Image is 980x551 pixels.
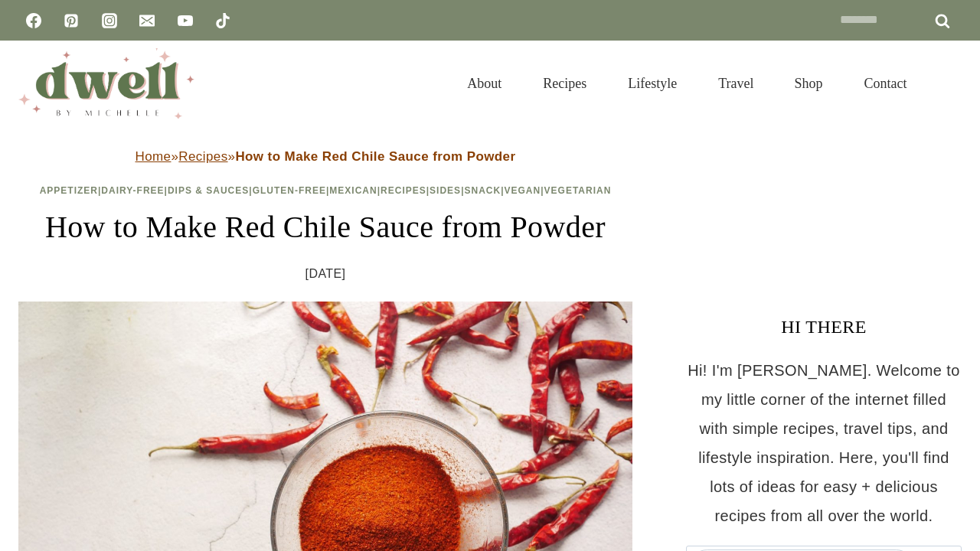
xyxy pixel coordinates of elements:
[329,185,377,196] a: Mexican
[936,70,962,96] button: View Search Form
[607,57,697,110] a: Lifestyle
[40,185,612,196] span: | | | | | | | | |
[464,185,501,196] a: Snack
[136,149,171,164] a: Home
[305,262,346,285] time: [DATE]
[18,5,49,36] a: Facebook
[686,313,962,341] h3: HI THERE
[18,48,194,119] img: DWELL by michelle
[522,57,607,110] a: Recipes
[168,185,249,196] a: Dips & Sauces
[686,356,962,530] p: Hi! I'm [PERSON_NAME]. Welcome to my little corner of the internet filled with simple recipes, tr...
[40,185,98,196] a: Appetizer
[774,57,844,110] a: Shop
[430,185,461,196] a: Sides
[101,185,164,196] a: Dairy-Free
[253,185,326,196] a: Gluten-Free
[136,149,516,164] span: » »
[446,57,928,110] nav: Primary Navigation
[697,57,774,110] a: Travel
[132,5,162,36] a: Email
[170,5,201,36] a: YouTube
[844,57,928,110] a: Contact
[18,204,632,250] h1: How to Make Red Chile Sauce from Powder
[544,185,612,196] a: Vegetarian
[505,185,541,196] a: Vegan
[446,57,522,110] a: About
[207,5,238,36] a: TikTok
[94,5,125,36] a: Instagram
[56,5,87,36] a: Pinterest
[178,149,227,164] a: Recipes
[381,185,426,196] a: Recipes
[235,149,515,164] strong: How to Make Red Chile Sauce from Powder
